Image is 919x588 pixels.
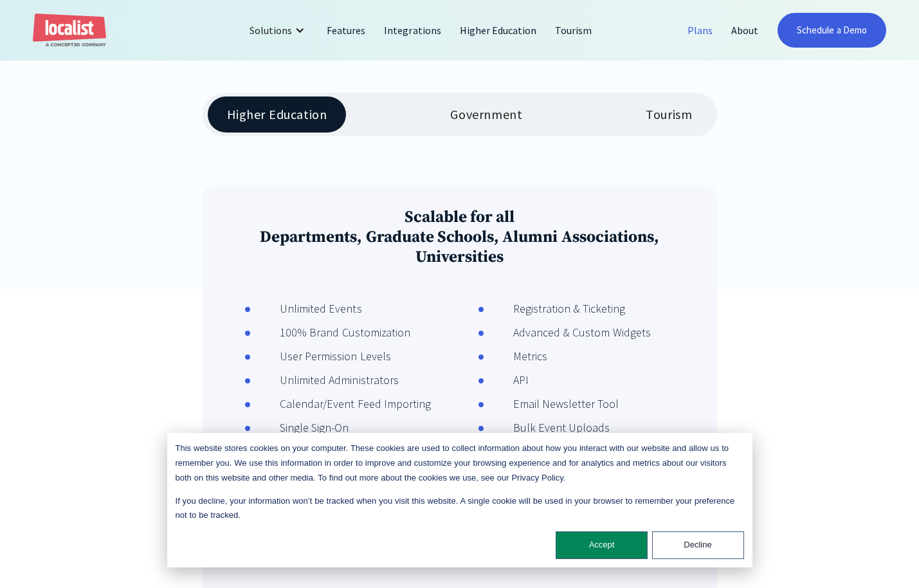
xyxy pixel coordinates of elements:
div: Calendar/Event Feed Importing [251,395,431,412]
div: Government [450,107,522,122]
div: API [484,371,529,389]
div: Unlimited Events [251,300,362,317]
div: User Permission Levels [251,347,391,365]
div: Advanced & Custom Widgets [484,324,651,341]
a: Plans [678,15,722,46]
div: Email Newsletter Tool [484,395,619,412]
div: Higher Education [227,107,327,122]
a: home [33,14,106,48]
div: 100% Brand Customization [251,324,410,341]
button: Decline [652,531,744,559]
div: Bulk Event Uploads [484,419,610,436]
div: Cookie banner [167,433,752,567]
a: About [722,15,768,46]
a: Integrations [375,15,450,46]
a: Schedule a Demo [778,13,886,48]
div: Single Sign-On [251,419,349,436]
h3: Scalable for all Departments, Graduate Schools, Alumni Associations, Universities [219,207,700,267]
a: Tourism [546,15,601,46]
p: If you decline, your information won’t be tracked when you visit this website. A single cookie wi... [176,494,744,524]
div: Metrics [484,347,547,365]
div: Solutions [250,23,292,38]
div: Tourism [646,107,692,122]
p: This website stores cookies on your computer. These cookies are used to collect information about... [176,441,744,485]
div: Unlimited Administrators [251,371,399,389]
div: Registration & Ticketing [484,300,626,317]
div: Solutions [240,15,318,46]
a: Features [318,15,375,46]
button: Accept [556,531,648,559]
a: Higher Education [451,15,547,46]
